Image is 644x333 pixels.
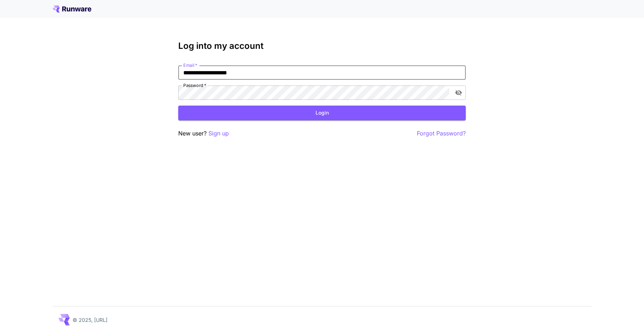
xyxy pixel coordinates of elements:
button: Forgot Password? [417,129,466,138]
button: toggle password visibility [452,86,465,99]
button: Login [178,106,466,120]
label: Email [183,62,197,68]
button: Sign up [208,129,229,138]
p: New user? [178,129,229,138]
label: Password [183,82,206,88]
h3: Log into my account [178,41,466,51]
p: © 2025, [URL] [73,316,107,324]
